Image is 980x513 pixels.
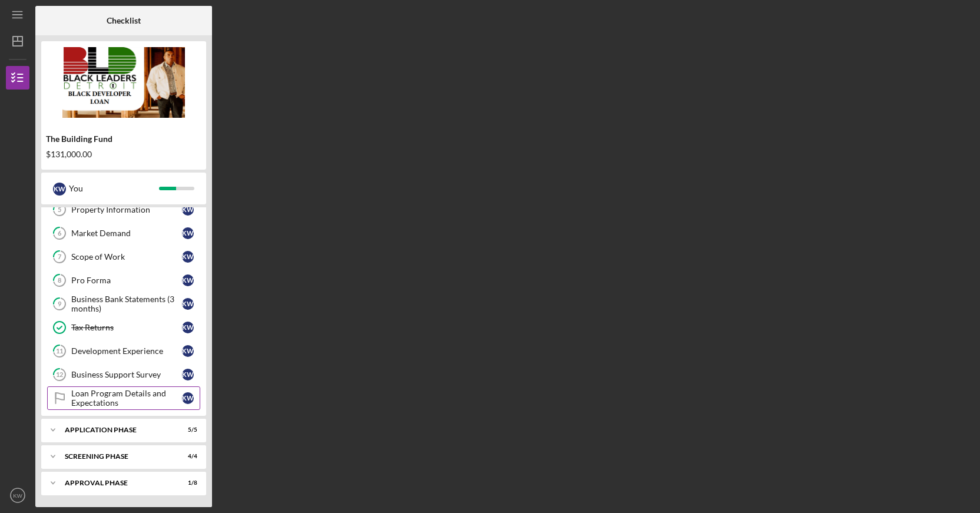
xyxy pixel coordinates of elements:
div: K W [182,392,194,404]
a: 8Pro FormaKW [47,269,200,292]
div: K W [182,322,194,333]
a: 7Scope of WorkKW [47,245,200,269]
tspan: 6 [58,230,62,237]
tspan: 5 [58,206,61,214]
div: Loan Program Details and Expectations [71,389,182,408]
tspan: 9 [58,300,62,308]
a: Tax ReturnsKW [47,316,200,339]
div: Scope of Work [71,252,182,262]
a: 11Development ExperienceKW [47,339,200,363]
div: The Building Fund [46,134,201,144]
div: You [69,178,159,198]
div: K W [182,227,194,239]
div: 4 / 4 [176,453,197,460]
div: 1 / 8 [176,479,197,486]
img: Product logo [41,47,206,118]
a: 6Market DemandKW [47,221,200,245]
div: Property Information [71,205,182,214]
div: Business Support Survey [71,370,182,379]
div: K W [182,298,194,310]
div: 5 / 5 [176,426,197,433]
div: K W [182,274,194,286]
div: Market Demand [71,229,182,238]
tspan: 12 [56,371,63,379]
div: K W [182,345,194,357]
div: Application Phase [65,426,168,433]
div: $131,000.00 [46,150,201,159]
text: KW [13,492,22,499]
div: Business Bank Statements (3 months) [71,294,182,313]
tspan: 8 [58,277,61,284]
a: 5Property InformationKW [47,198,200,221]
div: Development Experience [71,346,182,356]
div: K W [182,369,194,380]
a: Loan Program Details and ExpectationsKW [47,386,200,410]
div: Approval Phase [65,479,168,486]
div: K W [53,183,66,196]
div: Tax Returns [71,323,182,332]
div: Screening Phase [65,453,168,460]
button: KW [6,484,29,507]
tspan: 7 [58,253,62,261]
div: K W [182,204,194,216]
tspan: 11 [56,347,63,355]
a: 9Business Bank Statements (3 months)KW [47,292,200,316]
b: Checklist [107,16,141,25]
div: Pro Forma [71,276,182,285]
div: K W [182,251,194,263]
a: 12Business Support SurveyKW [47,363,200,386]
